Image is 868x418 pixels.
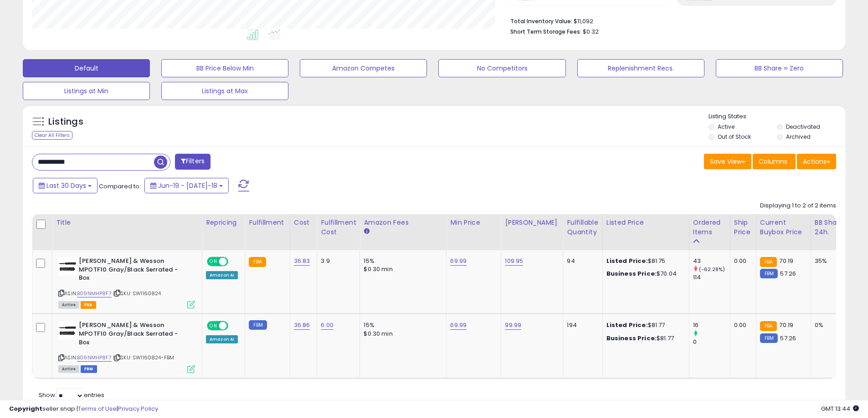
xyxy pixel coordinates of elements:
span: ON [208,258,219,266]
div: 0.00 [734,257,749,265]
button: BB Price Below Min [161,59,288,77]
div: Ship Price [734,218,752,237]
div: Amazon Fees [364,218,442,227]
button: Listings at Min [23,82,150,100]
li: $11,092 [510,15,829,26]
h5: Listings [48,116,83,128]
button: Save View [704,154,751,169]
a: Terms of Use [78,404,117,413]
div: Clear All Filters [32,131,72,140]
div: Amazon AI [206,335,238,343]
small: FBA [760,257,777,267]
div: $0.30 min [364,265,439,273]
span: 70.19 [779,257,793,265]
span: OFF [227,258,241,266]
a: 69.99 [450,257,467,266]
small: Amazon Fees. [364,227,369,236]
small: FBA [760,321,777,331]
button: Columns [753,154,796,169]
b: Listed Price: [606,257,648,265]
div: $70.04 [606,270,682,278]
span: 70.19 [779,321,793,329]
button: Amazon Competes [300,59,427,77]
a: B09NMHP8F7 [77,290,112,297]
span: FBM [81,365,97,373]
b: [PERSON_NAME] & Wesson MPOTF10 Gray/Black Serrated - Box [79,321,190,349]
div: ASIN: [58,257,195,307]
span: All listings currently available for purchase on Amazon [58,365,79,373]
div: Min Price [450,218,497,227]
span: Compared to: [99,182,141,191]
b: Business Price: [606,269,657,278]
a: 69.99 [450,321,467,330]
div: Amazon AI [206,271,238,279]
div: 0 [693,338,730,346]
button: BB Share = Zero [716,59,843,77]
div: Displaying 1 to 2 of 2 items [760,201,836,210]
label: Deactivated [786,123,820,131]
div: 3.9 [321,257,353,265]
div: 94 [567,257,595,265]
div: 194 [567,321,595,329]
small: FBM [760,333,778,343]
div: $0.30 min [364,330,439,338]
span: Show: entries [39,391,104,399]
div: 0% [815,321,845,329]
div: Repricing [206,218,241,227]
p: Listing States: [709,112,845,121]
span: | SKU: SW1160824-FBM [113,354,174,361]
span: 2025-08-18 13:44 GMT [821,404,859,413]
a: 36.83 [294,257,310,266]
span: FBA [81,301,96,309]
div: BB Share 24h. [815,218,848,237]
a: 99.99 [505,321,521,330]
button: Jun-19 - [DATE]-18 [144,178,229,193]
img: 31xLu3bZVgL._SL40_.jpg [58,321,77,339]
div: 15% [364,257,439,265]
span: 57.26 [780,269,796,278]
span: | SKU: SW1160824 [113,290,161,297]
small: FBM [760,269,778,278]
span: 57.26 [780,334,796,342]
a: 109.95 [505,257,523,266]
div: $81.77 [606,321,682,329]
a: 6.00 [321,321,334,330]
small: FBM [249,320,267,330]
span: OFF [227,322,241,330]
img: 31xLu3bZVgL._SL40_.jpg [58,257,77,275]
b: Listed Price: [606,321,648,329]
button: Default [23,59,150,77]
span: All listings currently available for purchase on Amazon [58,301,79,309]
div: Current Buybox Price [760,218,807,237]
div: seller snap | | [9,405,158,413]
b: [PERSON_NAME] & Wesson MPOTF10 Gray/Black Serrated - Box [79,257,190,285]
b: Total Inventory Value: [510,17,572,25]
small: FBA [249,257,266,267]
a: B09NMHP8F7 [77,354,112,362]
button: Listings at Max [161,82,288,100]
div: [PERSON_NAME] [505,218,559,227]
button: No Competitors [438,59,565,77]
div: Ordered Items [693,218,726,237]
div: $81.77 [606,334,682,342]
span: Last 30 Days [46,181,86,190]
div: Fulfillment Cost [321,218,356,237]
b: Short Term Storage Fees: [510,28,581,35]
button: Replenishment Recs. [577,59,704,77]
div: 114 [693,273,730,282]
div: Listed Price [606,218,685,227]
label: Out of Stock [718,133,751,141]
div: Fulfillment [249,218,286,227]
button: Actions [797,154,836,169]
button: Last 30 Days [33,178,98,193]
div: Title [56,218,198,227]
div: ASIN: [58,321,195,372]
a: Privacy Policy [118,404,158,413]
label: Archived [786,133,811,141]
div: Cost [294,218,313,227]
div: 15% [364,321,439,329]
strong: Copyright [9,404,42,413]
button: Filters [175,154,211,170]
div: $81.75 [606,257,682,265]
div: 16 [693,321,730,329]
